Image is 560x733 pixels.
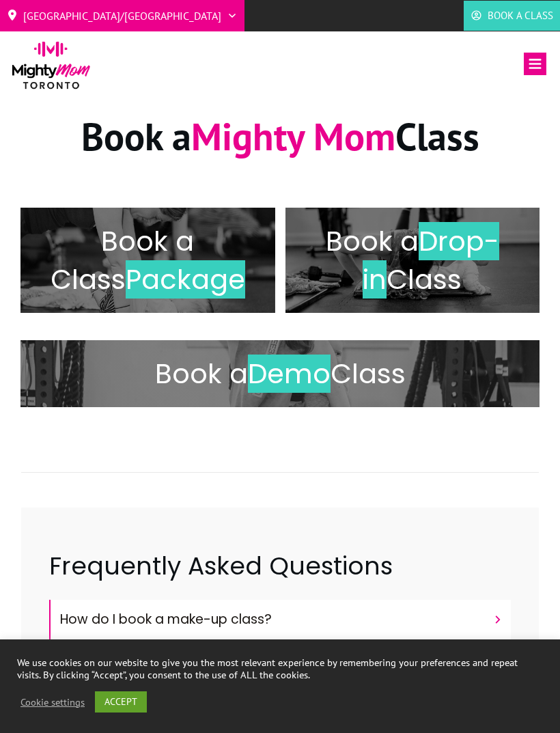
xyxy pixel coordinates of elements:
[248,355,331,393] span: Demo
[7,5,238,27] a: [GEOGRAPHIC_DATA]/[GEOGRAPHIC_DATA]
[471,5,553,26] a: Book a Class
[488,5,553,26] span: Book a Class
[17,656,543,681] div: We use cookies on our website to give you the most relevant experience by remembering your prefer...
[300,222,526,299] h2: Book a Class
[285,194,540,327] a: Book aDrop-inClass
[7,41,96,96] img: mightymom-logo-toronto
[20,327,540,421] a: Book aDemoClass
[95,691,147,713] a: ACCEPT
[331,355,406,393] span: Class
[23,5,221,27] span: [GEOGRAPHIC_DATA]/[GEOGRAPHIC_DATA]
[49,549,511,598] h2: Frequently Asked Questions
[60,607,486,633] h4: How do I book a make-up class?
[21,111,539,176] h1: Book a Class
[51,222,195,299] span: Book a Class
[126,260,245,299] span: Package
[191,111,395,161] span: Mighty Mom
[155,355,248,393] span: Book a
[20,696,85,708] a: Cookie settings
[363,222,499,299] span: Drop-in
[20,194,275,327] a: Book a ClassPackage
